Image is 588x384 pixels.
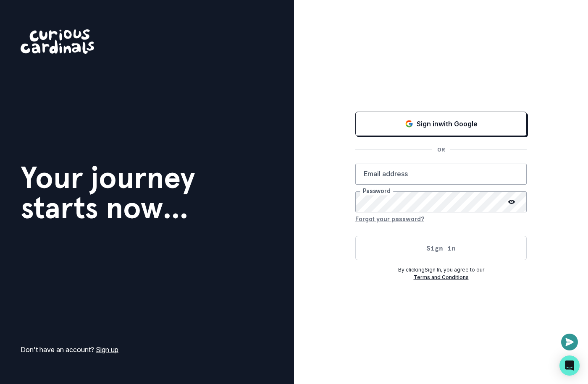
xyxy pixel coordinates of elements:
[21,345,118,355] p: Don't have an account?
[355,212,424,226] button: Forgot your password?
[21,162,195,223] h1: Your journey starts now...
[21,29,94,54] img: Curious Cardinals Logo
[96,345,118,354] a: Sign up
[355,236,527,260] button: Sign in
[414,274,469,280] a: Terms and Conditions
[561,334,578,350] button: Open or close messaging widget
[355,112,527,136] button: Sign in with Google (GSuite)
[559,355,580,376] div: Open Intercom Messenger
[432,146,450,154] p: OR
[355,266,527,274] p: By clicking Sign In , you agree to our
[417,119,478,129] p: Sign in with Google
